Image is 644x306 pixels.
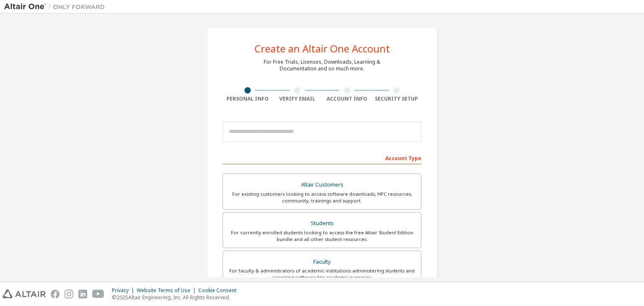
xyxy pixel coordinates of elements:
div: Personal Info [223,96,273,102]
div: Account Info [322,96,372,102]
div: For Free Trials, Licenses, Downloads, Learning & Documentation and so much more. [264,59,380,72]
div: Faculty [228,256,416,268]
img: instagram.svg [65,290,73,298]
div: For currently enrolled students looking to access the free Altair Student Edition bundle and all ... [228,229,416,243]
div: Account Type [223,151,421,164]
img: youtube.svg [92,290,104,298]
div: Website Terms of Use [137,287,198,294]
div: Create an Altair One Account [254,44,390,54]
div: For faculty & administrators of academic institutions administering students and accessing softwa... [228,267,416,281]
div: Students [228,218,416,229]
div: Altair Customers [228,179,416,191]
p: © 2025 Altair Engineering, Inc. All Rights Reserved. [112,294,241,301]
div: Privacy [112,287,137,294]
img: altair_logo.svg [3,290,46,298]
div: Security Setup [372,96,422,102]
div: For existing customers looking to access software downloads, HPC resources, community, trainings ... [228,191,416,204]
div: Verify Email [273,96,322,102]
img: linkedin.svg [78,290,87,298]
div: Cookie Consent [198,287,241,294]
img: Altair One [4,3,109,11]
img: facebook.svg [51,290,60,298]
